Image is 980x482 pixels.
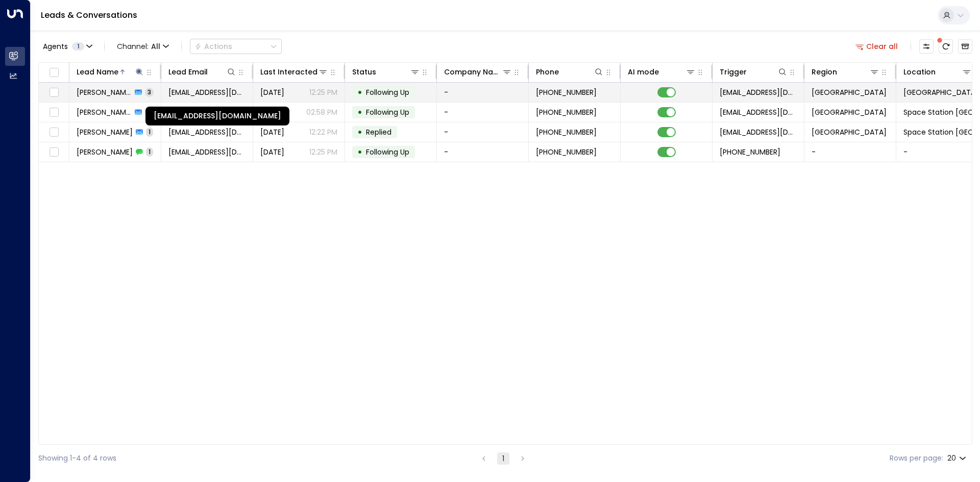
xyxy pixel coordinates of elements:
span: +447541030738 [536,147,597,157]
span: Toggle select row [47,126,60,139]
p: 12:25 PM [309,147,337,157]
div: Lead Email [168,66,236,78]
span: +447541030738 [720,147,780,157]
div: Showing 1-4 of 4 rows [38,453,116,464]
span: Manpreet Kaur [77,147,133,157]
p: 02:58 PM [306,107,337,117]
span: Manpreet Kaur [77,87,132,97]
button: Customize [919,39,934,54]
button: page 1 [497,452,509,465]
span: Following Up [366,87,409,97]
span: 1 [146,147,153,156]
div: Status [352,66,420,78]
span: leads@space-station.co.uk [720,87,797,97]
td: - [804,142,896,162]
span: leads@space-station.co.uk [720,107,797,117]
span: Agents [43,43,68,50]
div: • [357,84,362,101]
div: Trigger [720,66,747,78]
span: +447956687501 [536,107,597,117]
span: There are new threads available. Refresh the grid to view the latest updates. [939,39,953,54]
div: • [357,104,362,121]
div: Region [812,66,837,78]
div: Button group with a nested menu [190,39,282,54]
td: - [437,103,529,122]
div: Phone [536,66,559,78]
span: 3 [145,88,154,96]
div: Status [352,66,376,78]
span: Replied [366,127,391,137]
span: mannukang2001@gmail.com [168,87,246,97]
span: All [151,42,160,50]
span: Following Up [366,107,409,117]
span: +447541030738 [536,87,597,97]
div: Lead Name [77,66,118,78]
button: Clear all [851,39,902,54]
div: AI mode [628,66,659,78]
div: AI mode [628,66,696,78]
div: Location [903,66,936,78]
div: Actions [194,42,232,51]
div: Trigger [720,66,788,78]
span: Birmingham [812,127,887,137]
div: Last Interacted [260,66,328,78]
div: Location [903,66,972,78]
span: Following Up [366,147,409,157]
div: • [357,123,362,141]
button: Channel:All [113,39,173,54]
span: Sep 27, 2025 [260,87,284,97]
a: Leads & Conversations [41,9,137,21]
td: - [437,142,529,162]
td: - [437,83,529,102]
span: Toggle select row [47,106,60,119]
p: 12:25 PM [309,87,337,97]
span: Toggle select row [47,146,60,159]
span: London [812,87,887,97]
span: Manpreet Singh [77,107,132,117]
span: Manpreet Singh [77,127,133,137]
span: Toggle select row [47,86,60,99]
span: 1 [72,42,84,50]
button: Actions [190,39,282,54]
span: Sep 25, 2025 [260,147,284,157]
div: Company Name [444,66,502,78]
span: 1 [146,128,153,136]
span: leads@space-station.co.uk [720,127,797,137]
div: • [357,143,362,161]
button: Archived Leads [958,39,972,54]
div: Region [812,66,879,78]
div: Company Name [444,66,512,78]
td: - [437,122,529,142]
p: 12:22 PM [309,127,337,137]
div: Lead Name [77,66,144,78]
span: +447956687501 [536,127,597,137]
span: Manpreetsinghflora1@gmail.com [168,127,246,137]
div: Phone [536,66,604,78]
label: Rows per page: [890,453,943,464]
div: Lead Email [168,66,208,78]
nav: pagination navigation [477,452,529,465]
div: 20 [947,451,968,466]
span: Channel: [113,39,173,54]
div: Last Interacted [260,66,317,78]
span: Birmingham [812,107,887,117]
span: Toggle select all [47,66,60,79]
span: Sep 27, 2025 [260,127,284,137]
button: Agents1 [38,39,96,54]
span: mannukang2001@gmail.com [168,147,246,157]
div: [EMAIL_ADDRESS][DOMAIN_NAME] [145,107,289,125]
